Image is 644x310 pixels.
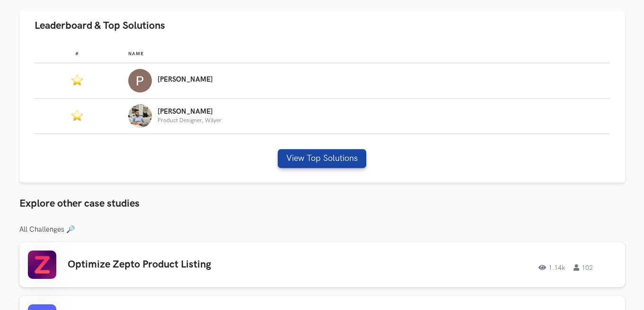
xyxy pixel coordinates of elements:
img: Profile photo [128,69,152,92]
div: Leaderboard & Top Solutions [19,41,625,183]
h3: Optimize Zepto Product Listing [68,259,336,271]
button: View Top Solutions [278,149,366,168]
h3: Explore other case studies [19,198,625,210]
img: Featured [71,109,83,121]
p: [PERSON_NAME] [158,76,213,84]
img: Profile photo [128,104,152,128]
table: Leaderboard [35,43,610,134]
img: Featured [71,74,83,86]
span: 1.14k [538,264,565,271]
button: Leaderboard & Top Solutions [19,11,625,41]
h3: All Challenges 🔎 [19,226,625,234]
span: Leaderboard & Top Solutions [35,19,165,32]
a: Optimize Zepto Product Listing1.14k102 [19,242,625,287]
span: Name [128,51,144,57]
p: [PERSON_NAME] [158,108,221,116]
p: Product Designer, Wilyer [158,117,221,124]
span: 102 [573,264,593,271]
span: # [75,51,79,57]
